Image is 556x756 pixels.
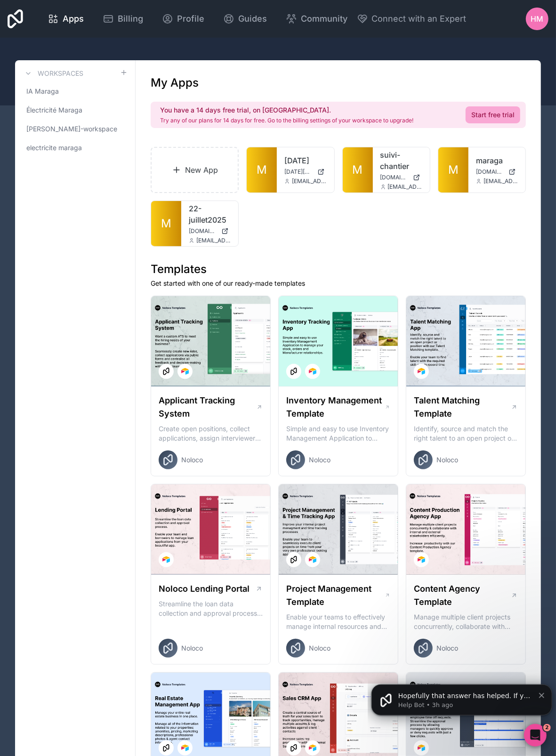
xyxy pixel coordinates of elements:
[476,168,518,176] a: [DOMAIN_NAME]
[380,149,422,172] a: suivi-chantier
[159,394,256,420] h1: Applicant Tracking System
[151,147,239,193] a: New App
[26,143,82,153] span: electricite maraga
[286,394,385,420] h1: Inventory Management Template
[161,216,171,231] span: M
[414,424,518,443] p: Identify, source and match the right talent to an open project or position with our Talent Matchi...
[368,665,556,731] iframe: Intercom notifications message
[414,394,511,420] h1: Talent Matching Template
[466,106,520,123] a: Start free trial
[159,424,263,443] p: Create open positions, collect applications, assign interviewers, centralise candidate feedback a...
[23,102,128,119] a: Électricité Maraga
[286,582,385,609] h1: Project Management Template
[353,162,363,177] span: M
[154,8,212,29] a: Profile
[357,12,467,25] button: Connect with an Expert
[177,12,204,25] span: Profile
[159,599,263,618] p: Streamline the loan data collection and approval process with our Lending Portal template.
[40,8,91,29] a: Apps
[284,168,326,176] a: [DATE][DOMAIN_NAME]
[476,168,505,176] span: [DOMAIN_NAME]
[181,744,189,752] img: Airtable Logo
[159,582,250,595] h1: Noloco Lending Portal
[436,643,458,653] span: Noloco
[257,162,267,177] span: M
[23,68,83,79] a: Workspaces
[247,147,277,193] a: M
[162,556,170,563] img: Airtable Logo
[26,124,117,134] span: [PERSON_NAME]-workspace
[292,177,326,185] span: [EMAIL_ADDRESS][DOMAIN_NAME]
[418,744,425,752] img: Airtable Logo
[388,183,422,191] span: [EMAIL_ADDRESS][DOMAIN_NAME]
[26,87,59,96] span: IA Maraga
[151,201,181,246] a: M
[189,227,231,235] a: [DOMAIN_NAME]
[543,724,551,732] span: 2
[38,69,83,78] h3: Workspaces
[438,147,468,193] a: M
[380,174,422,181] a: [DOMAIN_NAME]
[309,643,330,653] span: Noloco
[181,368,189,375] img: Airtable Logo
[23,121,128,137] a: [PERSON_NAME]-workspace
[189,227,218,235] span: [DOMAIN_NAME]
[238,12,267,25] span: Guides
[286,424,390,443] p: Simple and easy to use Inventory Management Application to manage your stock, orders and Manufact...
[160,105,413,115] h2: You have a 14 days free trial, on [GEOGRAPHIC_DATA].
[436,455,458,465] span: Noloco
[118,12,143,25] span: Billing
[414,582,511,609] h1: Content Agency Template
[309,368,316,375] img: Airtable Logo
[181,643,203,653] span: Noloco
[309,744,316,752] img: Airtable Logo
[476,155,518,166] a: maraga
[151,262,526,277] h1: Templates
[151,279,526,288] p: Get started with one of our ready-made templates
[309,455,330,465] span: Noloco
[26,105,82,115] span: Électricité Maraga
[151,75,199,90] h1: My Apps
[301,12,347,25] span: Community
[23,83,128,100] a: IA Maraga
[160,117,413,124] p: Try any of our plans for 14 days for free. Go to the billing settings of your workspace to upgrade!
[23,139,128,156] a: electricite maraga
[372,12,467,25] span: Connect with an Expert
[343,147,373,193] a: M
[284,155,326,166] a: [DATE]
[95,8,151,29] a: Billing
[414,612,518,631] p: Manage multiple client projects concurrently, collaborate with internal and external stakeholders...
[448,162,459,177] span: M
[284,168,313,176] span: [DATE][DOMAIN_NAME]
[189,203,231,225] a: 22-juillet2025
[524,724,547,747] iframe: Intercom live chat
[380,174,409,181] span: [DOMAIN_NAME]
[418,556,425,563] img: Airtable Logo
[483,177,518,185] span: [EMAIL_ADDRESS][DOMAIN_NAME]
[216,8,274,29] a: Guides
[181,455,203,465] span: Noloco
[418,368,425,375] img: Airtable Logo
[531,13,544,24] span: HM
[63,12,84,25] span: Apps
[309,556,316,563] img: Airtable Logo
[278,8,355,29] a: Community
[196,237,231,244] span: [EMAIL_ADDRESS][DOMAIN_NAME]
[286,612,390,631] p: Enable your teams to effectively manage internal resources and execute client projects on time.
